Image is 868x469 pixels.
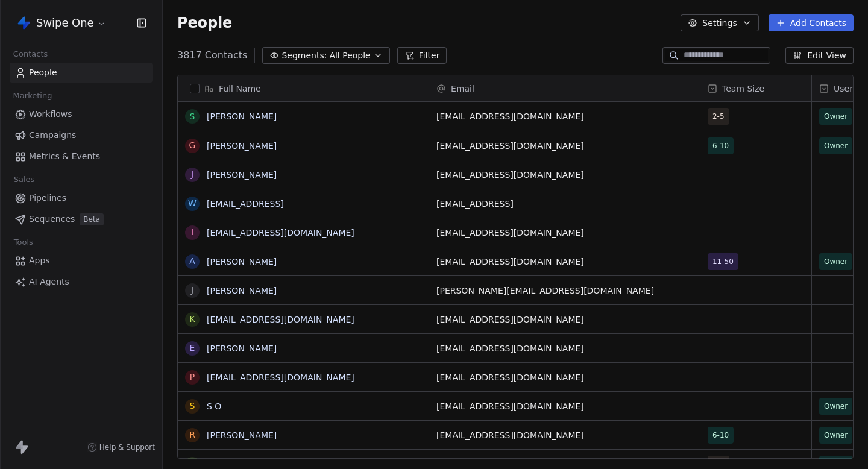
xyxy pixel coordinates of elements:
span: Tools [8,233,38,251]
span: Campaigns [29,129,76,142]
button: Add Contacts [769,14,854,31]
span: Marketing [8,87,57,105]
img: Swipe%20One%20Logo%201-1.svg [17,16,31,30]
span: Help & Support [99,442,155,452]
span: [PERSON_NAME][EMAIL_ADDRESS][DOMAIN_NAME] [436,285,693,297]
div: k [189,313,195,326]
span: [EMAIL_ADDRESS][DOMAIN_NAME] [436,429,693,441]
span: People [29,66,57,79]
span: Swipe One [36,15,94,31]
a: Workflows [10,104,153,124]
span: 3817 Contacts [177,48,247,63]
div: grid [178,102,429,459]
a: [PERSON_NAME] [207,141,277,151]
span: [EMAIL_ADDRESS][DOMAIN_NAME] [436,400,693,412]
span: Owner [824,256,848,268]
span: 6-10 [712,140,729,152]
span: [EMAIL_ADDRESS][DOMAIN_NAME] [436,110,693,122]
span: Owner [824,429,848,441]
span: 6-10 [712,429,729,441]
div: E [190,342,195,354]
span: [EMAIL_ADDRESS] [436,198,693,210]
div: S [190,400,195,412]
a: [PERSON_NAME] [207,112,277,121]
a: [PERSON_NAME] [207,170,277,180]
a: Apps [10,251,153,271]
span: [EMAIL_ADDRESS][DOMAIN_NAME] [436,371,693,383]
span: Team Size [722,83,764,95]
button: Filter [397,47,447,64]
span: Apps [29,254,50,267]
a: Metrics & Events [10,146,153,166]
button: Edit View [785,47,854,64]
a: [EMAIL_ADDRESS][DOMAIN_NAME] [207,315,354,324]
a: Campaigns [10,125,153,145]
a: [EMAIL_ADDRESS] [207,199,284,209]
div: J [191,284,193,297]
span: [EMAIL_ADDRESS][DOMAIN_NAME] [436,169,693,181]
span: Owner [824,400,848,412]
a: [EMAIL_ADDRESS][DOMAIN_NAME] [207,373,354,382]
span: [EMAIL_ADDRESS][DOMAIN_NAME] [436,140,693,152]
a: [PERSON_NAME] [207,286,277,295]
button: Settings [681,14,758,31]
span: AI Agents [29,275,69,288]
span: [EMAIL_ADDRESS][DOMAIN_NAME] [436,342,693,354]
a: [PERSON_NAME] [207,430,277,440]
span: Sequences [29,213,75,225]
div: R [189,429,195,441]
a: Help & Support [87,442,155,452]
span: 2-5 [712,110,725,122]
span: Email [451,83,474,95]
span: [EMAIL_ADDRESS][DOMAIN_NAME] [436,313,693,326]
a: AI Agents [10,272,153,292]
div: w [188,197,197,210]
span: Workflows [29,108,72,121]
span: All People [329,49,370,62]
span: Owner [824,110,848,122]
a: [PERSON_NAME] [207,344,277,353]
div: Full Name [178,75,429,101]
button: Swipe One [14,13,109,33]
span: Sales [8,171,40,189]
span: Metrics & Events [29,150,100,163]
span: People [177,14,232,32]
a: SequencesBeta [10,209,153,229]
span: [EMAIL_ADDRESS][DOMAIN_NAME] [436,227,693,239]
span: Beta [80,213,104,225]
div: J [191,168,193,181]
div: A [189,255,195,268]
span: Contacts [8,45,53,63]
div: G [189,139,196,152]
span: 11-50 [712,256,734,268]
a: [PERSON_NAME] [207,257,277,266]
span: [EMAIL_ADDRESS][DOMAIN_NAME] [436,256,693,268]
a: [PERSON_NAME] [207,459,277,469]
a: People [10,63,153,83]
span: Owner [824,140,848,152]
a: S O [207,401,221,411]
span: Pipelines [29,192,66,204]
span: Segments: [281,49,327,62]
div: i [191,226,193,239]
a: Pipelines [10,188,153,208]
a: [EMAIL_ADDRESS][DOMAIN_NAME] [207,228,354,238]
div: p [190,371,195,383]
span: Full Name [219,83,261,95]
div: Email [429,75,700,101]
div: S [190,110,195,123]
div: Team Size [700,75,811,101]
